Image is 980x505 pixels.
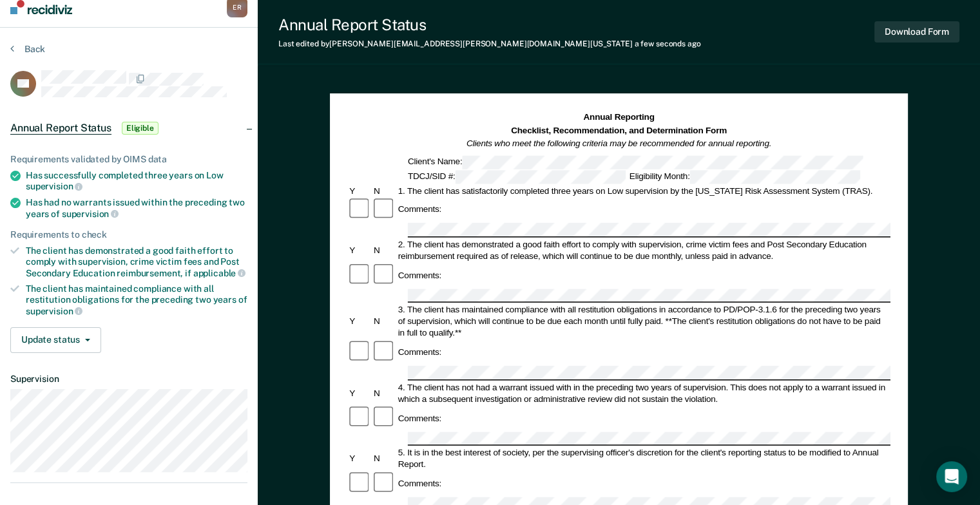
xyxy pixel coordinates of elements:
[396,347,443,358] div: Comments:
[347,316,372,327] div: Y
[122,122,159,135] span: Eligible
[396,184,890,196] div: 1. The client has satisfactorily completed three years on Low supervision by the [US_STATE] Risk ...
[10,229,247,240] div: Requirements to check
[372,387,396,399] div: N
[396,204,443,215] div: Comments:
[372,316,396,327] div: N
[584,112,655,122] strong: Annual Reporting
[10,327,101,353] button: Update status
[466,138,771,148] em: Clients who meet the following criteria may be recommended for annual reporting.
[193,268,245,278] span: applicable
[10,374,247,385] dt: Supervision
[372,244,396,256] div: N
[278,15,701,34] div: Annual Report Status
[10,122,111,135] span: Annual Report Status
[406,155,865,169] div: Client's Name:
[62,209,119,219] span: supervision
[396,478,443,490] div: Comments:
[26,283,247,316] div: The client has maintained compliance with all restitution obligations for the preceding two years of
[26,306,82,316] span: supervision
[26,245,247,278] div: The client has demonstrated a good faith effort to comply with supervision, crime victim fees and...
[372,453,396,464] div: N
[372,184,396,196] div: N
[936,461,967,492] div: Open Intercom Messenger
[396,412,443,424] div: Comments:
[396,269,443,281] div: Comments:
[396,238,890,262] div: 2. The client has demonstrated a good faith effort to comply with supervision, crime victim fees ...
[347,244,372,256] div: Y
[26,197,247,219] div: Has had no warrants issued within the preceding two years of
[396,304,890,339] div: 3. The client has maintained compliance with all restitution obligations in accordance to PD/POP-...
[10,154,247,165] div: Requirements validated by OIMS data
[396,447,890,470] div: 5. It is in the best interest of society, per the supervising officer's discretion for the client...
[874,21,959,43] button: Download Form
[26,170,247,192] div: Has successfully completed three years on Low
[406,170,628,184] div: TDCJ/SID #:
[628,170,862,184] div: Eligibility Month:
[347,184,372,196] div: Y
[278,39,701,48] div: Last edited by [PERSON_NAME][EMAIL_ADDRESS][PERSON_NAME][DOMAIN_NAME][US_STATE]
[10,43,45,55] button: Back
[396,381,890,405] div: 4. The client has not had a warrant issued with in the preceding two years of supervision. This d...
[26,181,82,191] span: supervision
[347,387,372,399] div: Y
[511,125,727,135] strong: Checklist, Recommendation, and Determination Form
[635,39,701,48] span: a few seconds ago
[347,453,372,464] div: Y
